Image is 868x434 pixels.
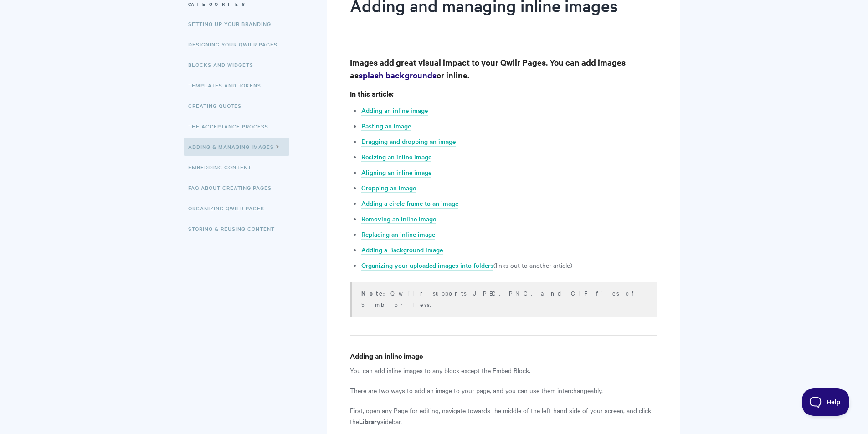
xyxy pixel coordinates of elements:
[361,137,456,147] a: Dragging and dropping an image
[350,385,657,396] p: There are two ways to add an image to your page, and you can use them interchangeably.
[188,76,268,94] a: Templates and Tokens
[361,183,416,193] a: Cropping an image
[361,260,657,271] li: (links out to another article)
[350,56,657,82] h3: Images add great visual impact to your Qwilr Pages. You can add images as or inline.
[188,220,282,238] a: Storing & Reusing Content
[350,350,657,362] h4: Adding an inline image
[350,88,394,98] strong: In this article:
[361,230,435,240] a: Replacing an inline image
[188,199,271,217] a: Organizing Qwilr Pages
[361,168,431,178] a: Aligning an inline image
[361,214,436,224] a: Removing an inline image
[361,106,428,116] a: Adding an inline image
[361,199,458,209] a: Adding a circle frame to an image
[359,416,380,426] strong: Library
[361,121,411,131] a: Pasting an image
[361,287,645,310] p: Qwilr supports JPEG, PNG, and GIF files of 5 mb or less.
[802,388,850,416] iframe: Toggle Customer Support
[188,35,284,53] a: Designing Your Qwilr Pages
[188,179,278,197] a: FAQ About Creating Pages
[350,405,657,427] p: First, open any Page for editing, navigate towards the middle of the left-hand side of your scree...
[361,260,493,271] a: Organizing your uploaded images into folders
[359,69,437,81] a: splash backgrounds
[188,15,278,33] a: Setting up your Branding
[188,158,258,176] a: Embedding Content
[361,289,390,297] strong: Note:
[361,152,431,162] a: Resizing an inline image
[188,97,248,115] a: Creating Quotes
[184,138,289,156] a: Adding & Managing Images
[188,56,260,74] a: Blocks and Widgets
[188,117,275,135] a: The Acceptance Process
[361,245,443,255] a: Adding a Background image
[350,365,657,376] p: You can add inline images to any block except the Embed Block.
